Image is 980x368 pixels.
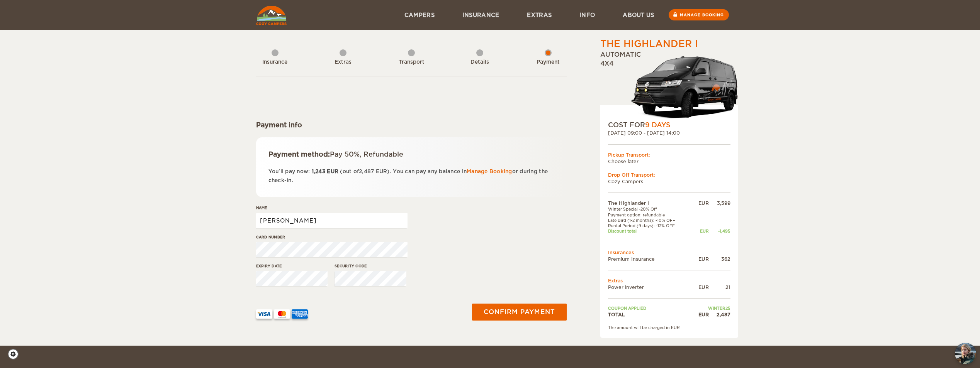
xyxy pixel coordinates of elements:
[359,169,374,174] span: 2,487
[467,169,512,174] a: Manage Booking
[608,172,730,178] div: Drop Off Transport:
[608,178,730,185] td: Cozy Campers
[955,343,976,364] button: chat-button
[709,200,730,206] div: 3,599
[608,228,691,234] td: Discount total
[527,59,569,66] div: Payment
[256,205,408,211] label: Name
[268,167,555,185] p: You'll pay now: (out of ). You can pay any balance in or during the check-in.
[256,309,272,319] img: VISA
[669,9,729,20] a: Manage booking
[691,284,708,290] div: EUR
[256,263,328,269] label: Expiry date
[274,309,290,319] img: mastercard
[608,218,691,223] td: Late Bird (1-2 months): -10% OFF
[256,234,408,240] label: Card number
[645,121,670,129] span: 9 Days
[608,284,691,290] td: Power inverter
[608,223,691,228] td: Rental Period (9 days): -12% OFF
[390,59,433,66] div: Transport
[608,311,691,318] td: TOTAL
[256,120,567,130] div: Payment info
[691,200,708,206] div: EUR
[691,306,730,311] td: WINTER25
[608,120,730,130] div: COST FOR
[268,150,555,159] div: Payment method:
[608,158,730,165] td: Choose later
[608,249,730,256] td: Insurances
[322,59,364,66] div: Extras
[330,150,403,158] span: Pay 50%, Refundable
[335,263,406,269] label: Security code
[709,228,730,234] div: -1,495
[608,256,691,262] td: Premium Insurance
[8,349,24,360] a: Cookie settings
[608,306,691,311] td: Coupon applied
[608,325,730,330] div: The amount will be charged in EUR
[608,152,730,158] div: Pickup Transport:
[256,6,287,25] img: Cozy Campers
[327,169,338,174] span: EUR
[608,277,730,284] td: Extras
[709,284,730,290] div: 21
[691,256,708,262] div: EUR
[292,309,308,319] img: AMEX
[608,200,691,206] td: The Highlander I
[376,169,387,174] span: EUR
[631,53,738,120] img: stor-stuttur-old-new-5.png
[600,37,698,51] div: The Highlander I
[312,169,325,174] span: 1,243
[608,206,691,212] td: Winter Special -20% Off
[709,256,730,262] div: 362
[600,51,738,120] div: Automatic 4x4
[691,311,708,318] div: EUR
[608,130,730,136] div: [DATE] 09:00 - [DATE] 14:00
[709,311,730,318] div: 2,487
[254,59,296,66] div: Insurance
[955,343,976,364] img: Freyja at Cozy Campers
[472,304,567,321] button: Confirm payment
[608,212,691,218] td: Payment option: refundable
[459,59,501,66] div: Details
[691,228,708,234] div: EUR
